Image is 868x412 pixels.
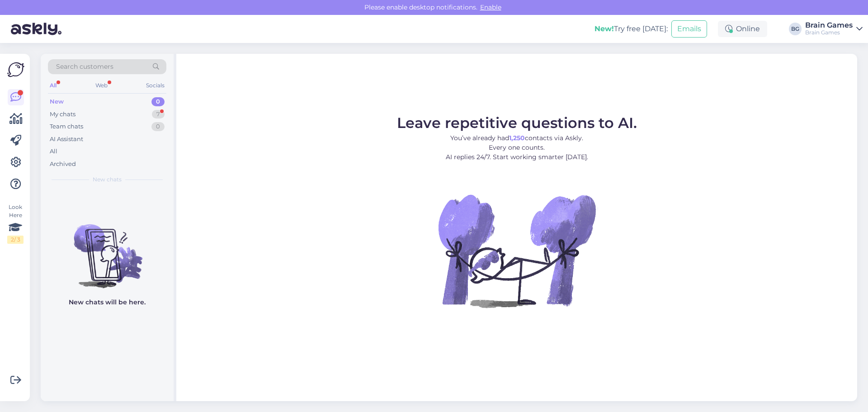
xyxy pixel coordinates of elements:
[397,133,637,162] p: You’ve already had contacts via Askly. Every one counts. AI replies 24/7. Start working smarter [...
[477,3,504,11] span: Enable
[805,22,853,29] div: Brain Games
[7,203,24,244] div: Look Here
[509,134,525,142] b: 1,250
[805,29,853,36] div: Brain Games
[7,236,24,244] div: 2 / 3
[50,97,64,106] div: New
[805,22,863,36] a: Brain GamesBrain Games
[48,80,58,91] div: All
[435,169,598,332] img: No Chat active
[671,20,707,38] button: Emails
[50,147,57,156] div: All
[151,97,165,106] div: 0
[718,21,767,37] div: Online
[69,298,146,307] p: New chats will be here.
[94,80,109,91] div: Web
[50,135,83,144] div: AI Assistant
[50,110,75,119] div: My chats
[56,62,113,71] span: Search customers
[50,160,76,169] div: Archived
[594,24,668,34] div: Try free [DATE]:
[789,23,802,35] div: BG
[144,80,166,91] div: Socials
[93,175,122,184] span: New chats
[50,122,83,131] div: Team chats
[397,114,637,132] span: Leave repetitive questions to AI.
[41,208,174,289] img: No chats
[151,122,165,131] div: 0
[594,24,614,33] b: New!
[7,61,24,78] img: Askly Logo
[152,110,165,119] div: 7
